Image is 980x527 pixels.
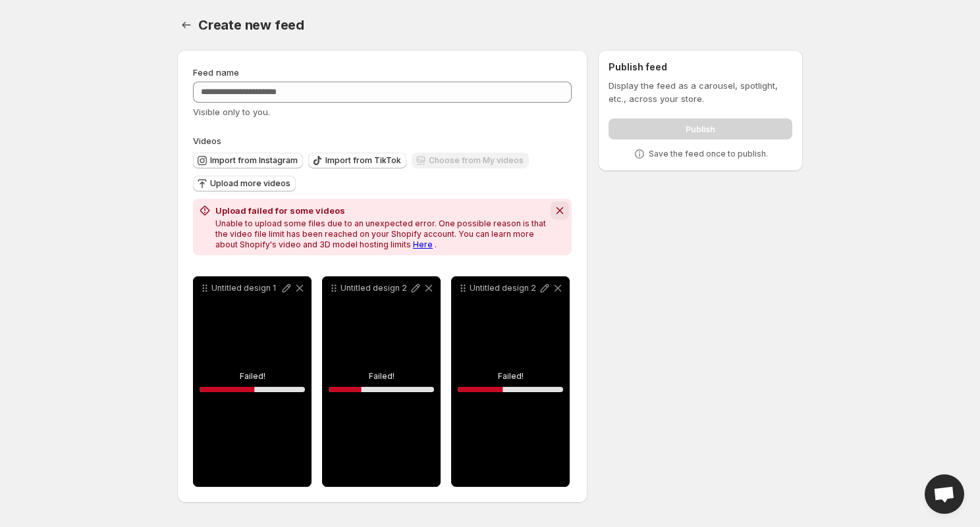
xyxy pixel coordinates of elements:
p: Untitled design 1 [211,283,280,293]
div: Open chat [925,474,964,514]
div: Untitled design 2Failed!31% [322,276,441,487]
span: Import from TikTok [325,155,401,166]
p: Untitled design 2 [470,283,538,293]
button: Settings [177,16,196,34]
span: Visible only to you. [193,107,270,117]
span: Upload more videos [210,178,290,189]
a: Here [413,239,433,249]
h2: Publish feed [609,61,792,74]
span: Create new feed [198,17,304,33]
p: Untitled design 2 [340,283,409,293]
span: Import from Instagram [210,155,298,166]
button: Import from TikTok [308,153,406,168]
button: Dismiss notification [551,201,569,220]
p: Save the feed once to publish. [649,149,768,159]
span: Feed name [193,67,239,78]
p: Unable to upload some files due to an unexpected error. One possible reason is that the video fil... [215,218,548,250]
span: Videos [193,136,221,146]
div: Untitled design 2Failed!42.777179358476765% [451,276,570,487]
button: Import from Instagram [193,153,303,168]
button: Upload more videos [193,176,296,191]
h2: Upload failed for some videos [215,204,548,217]
div: Untitled design 1Failed!52.077411316687225% [193,276,312,487]
p: Display the feed as a carousel, spotlight, etc., across your store. [609,79,792,105]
